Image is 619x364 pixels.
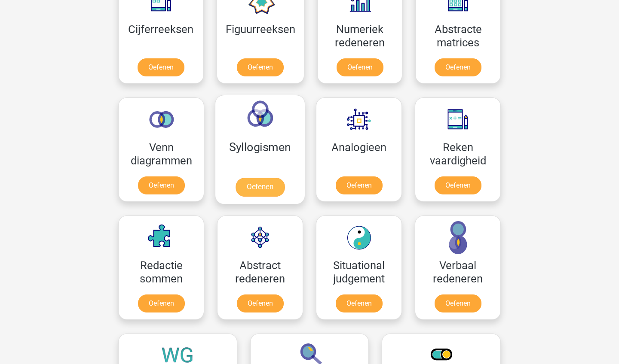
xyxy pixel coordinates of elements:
[237,294,284,312] a: Oefenen
[236,178,285,197] a: Oefenen
[435,294,481,312] a: Oefenen
[138,176,185,194] a: Oefenen
[435,176,481,194] a: Oefenen
[138,58,184,76] a: Oefenen
[336,176,383,194] a: Oefenen
[337,58,383,76] a: Oefenen
[237,58,284,76] a: Oefenen
[138,294,185,312] a: Oefenen
[336,294,383,312] a: Oefenen
[435,58,481,76] a: Oefenen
